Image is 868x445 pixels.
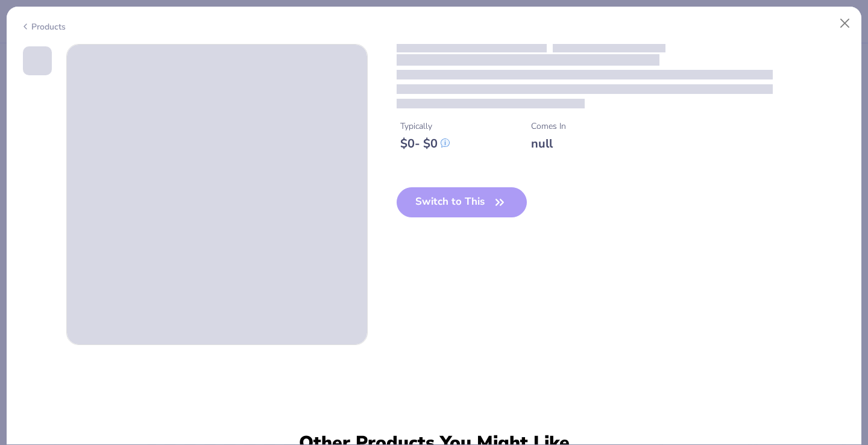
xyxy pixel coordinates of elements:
button: Close [834,12,857,35]
div: Products [20,20,66,33]
div: $ 0 - $ 0 [400,136,450,151]
div: Typically [400,120,450,132]
div: Comes In [531,120,566,132]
